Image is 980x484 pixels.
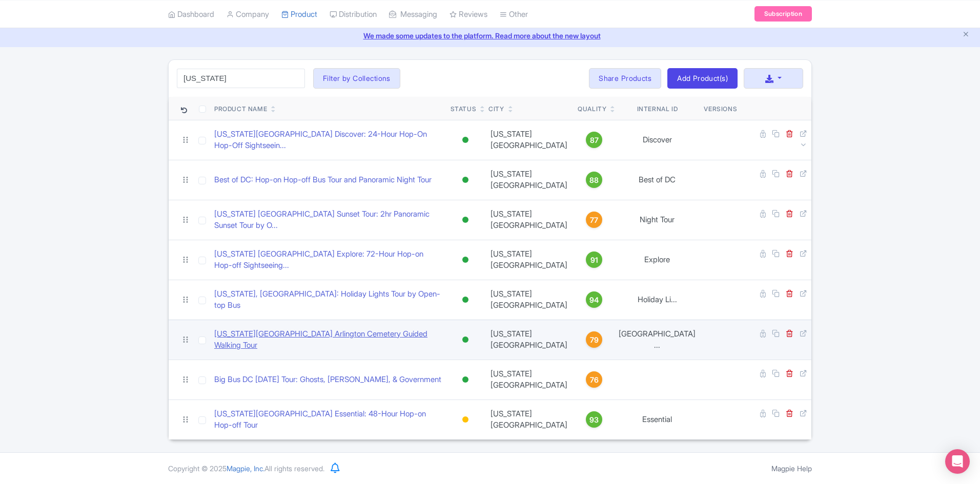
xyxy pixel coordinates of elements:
a: 87 [578,132,610,148]
span: 79 [590,334,599,346]
a: 94 [578,291,610,308]
a: 93 [578,411,610,428]
td: Explore [615,240,700,280]
a: Big Bus DC [DATE] Tour: Ghosts, [PERSON_NAME], & Government [214,374,441,386]
a: [US_STATE][GEOGRAPHIC_DATA] Discover: 24-Hour Hop-On Hop-Off Sightseein... [214,129,442,152]
span: 88 [589,175,599,186]
div: Status [451,104,477,114]
a: [US_STATE], [GEOGRAPHIC_DATA]: Holiday Lights Tour by Open-top Bus [214,288,442,311]
button: Filter by Collections [313,68,400,89]
td: [US_STATE][GEOGRAPHIC_DATA] [484,280,574,320]
a: Subscription [754,6,812,22]
td: Night Tour [615,200,700,240]
td: [US_STATE][GEOGRAPHIC_DATA] [484,360,574,399]
div: Active [460,372,471,387]
div: Active [460,292,471,307]
div: Quality [578,104,606,114]
a: 79 [578,331,610,348]
a: Add Product(s) [667,68,738,89]
th: Internal ID [615,97,700,120]
span: Magpie, Inc. [227,464,264,473]
a: Best of DC: Hop-on Hop-off Bus Tour and Panoramic Night Tour [214,174,432,186]
td: [US_STATE][GEOGRAPHIC_DATA] [484,160,574,200]
a: 76 [578,371,610,388]
div: Active [460,252,471,267]
span: 87 [590,135,599,146]
td: [US_STATE][GEOGRAPHIC_DATA] [484,120,574,160]
button: Close announcement [962,29,970,41]
td: Best of DC [615,160,700,200]
td: Holiday Li... [615,280,700,320]
div: Active [460,332,471,347]
td: [US_STATE][GEOGRAPHIC_DATA] [484,200,574,240]
a: We made some updates to the platform. Read more about the new layout [6,30,974,41]
a: [US_STATE] [GEOGRAPHIC_DATA] Explore: 72-Hour Hop-on Hop-off Sightseeing... [214,248,442,271]
div: City [488,104,504,114]
div: Active [460,133,471,148]
a: 77 [578,212,610,228]
span: 93 [589,414,599,426]
input: Search product name, city, or interal id [177,69,305,88]
div: Building [460,412,471,427]
a: Share Products [589,68,661,89]
a: Magpie Help [771,464,812,473]
span: 91 [590,255,598,266]
span: 94 [589,294,599,306]
a: [US_STATE] [GEOGRAPHIC_DATA] Sunset Tour: 2hr Panoramic Sunset Tour by O... [214,208,442,232]
span: 77 [590,215,598,226]
a: [US_STATE][GEOGRAPHIC_DATA] Essential: 48-Hour Hop-on Hop-off Tour [214,408,442,431]
th: Versions [700,97,741,120]
div: Open Intercom Messenger [945,449,970,474]
div: Active [460,173,471,187]
div: Copyright © 2025 All rights reserved. [162,463,331,474]
a: 91 [578,251,610,268]
a: [US_STATE][GEOGRAPHIC_DATA] Arlington Cemetery Guided Walking Tour [214,328,442,351]
a: 88 [578,172,610,188]
td: [US_STATE][GEOGRAPHIC_DATA] [484,399,574,439]
td: Essential [615,399,700,439]
span: 76 [590,374,599,386]
td: Discover [615,120,700,160]
td: [US_STATE][GEOGRAPHIC_DATA] [484,320,574,360]
div: Active [460,213,471,227]
div: Product Name [214,104,267,114]
td: [US_STATE][GEOGRAPHIC_DATA] [484,240,574,280]
td: [GEOGRAPHIC_DATA] ... [615,320,700,360]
